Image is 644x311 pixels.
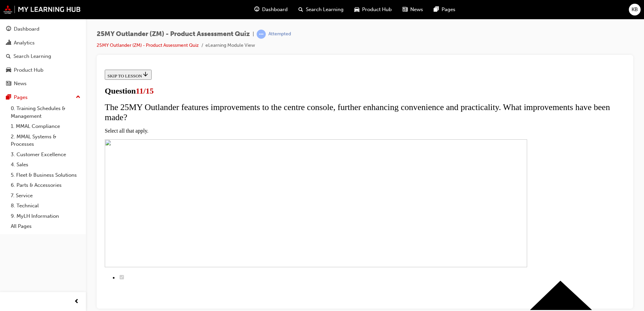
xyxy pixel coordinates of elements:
span: guage-icon [254,5,259,14]
a: 8. Technical [8,201,83,211]
span: guage-icon [6,26,11,32]
span: news-icon [402,5,408,14]
span: learningRecordVerb_ATTEMPT-icon [257,30,266,39]
a: 2. MMAL Systems & Processes [8,132,83,149]
span: news-icon [6,81,11,87]
a: news-iconNews [397,3,428,16]
a: Search Learning [3,50,83,63]
span: Pages [442,6,455,13]
a: 25MY Outlander (ZM) - Product Assessment Quiz [97,42,199,48]
a: 6. Parts & Accessories [8,180,83,191]
div: News [14,80,27,88]
a: Dashboard [3,23,83,35]
span: pages-icon [434,5,439,14]
a: guage-iconDashboard [249,3,293,16]
span: search-icon [298,5,303,14]
a: 5. Fleet & Business Solutions [8,170,83,180]
div: Analytics [14,39,35,47]
div: Attempted [268,31,291,37]
a: car-iconProduct Hub [349,3,397,16]
span: car-icon [6,67,11,73]
a: News [3,77,83,90]
span: chart-icon [6,40,11,46]
span: KB [632,6,638,13]
div: Dashboard [14,25,39,33]
a: 0. Training Schedules & Management [8,103,83,121]
span: SKIP TO LESSON [5,6,47,11]
div: Product Hub [14,66,43,74]
button: KB [629,4,641,15]
button: SKIP TO LESSON [3,3,50,13]
a: 4. Sales [8,160,83,170]
button: Pages [3,91,83,104]
span: Product Hub [362,6,392,13]
a: Product Hub [3,64,83,76]
div: Search Learning [13,53,51,60]
span: Dashboard [262,6,288,13]
span: search-icon [6,54,11,60]
a: 7. Service [8,191,83,201]
a: 9. MyLH Information [8,211,83,221]
a: pages-iconPages [428,3,461,16]
a: search-iconSearch Learning [293,3,349,16]
span: up-icon [76,93,80,102]
span: pages-icon [6,95,11,101]
span: prev-icon [74,298,79,306]
span: Search Learning [306,6,344,13]
li: eLearning Module View [205,42,255,49]
a: Analytics [3,37,83,49]
span: News [410,6,423,13]
div: Pages [14,94,28,101]
a: All Pages [8,221,83,232]
a: 1. MMAL Compliance [8,121,83,132]
a: 3. Customer Excellence [8,149,83,160]
span: car-icon [354,5,359,14]
span: | [253,30,254,38]
button: DashboardAnalyticsSearch LearningProduct HubNews [3,22,83,91]
img: mmal [3,5,81,14]
span: 25MY Outlander (ZM) - Product Assessment Quiz [97,30,250,38]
